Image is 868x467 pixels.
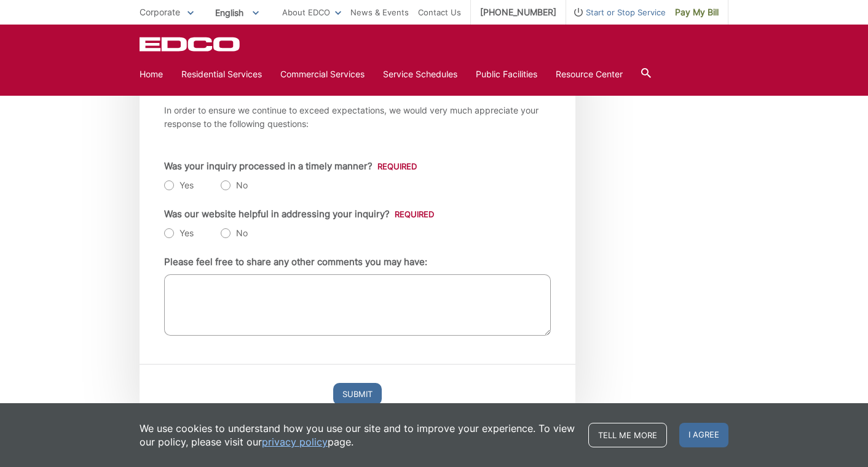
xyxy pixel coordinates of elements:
span: English [206,2,268,23]
a: Contact Us [418,6,461,19]
label: Please feel free to share any other comments you may have: [164,257,427,268]
label: Was your inquiry processed in a timely manner? [164,161,417,172]
a: Home [140,68,163,81]
p: In order to ensure we continue to exceed expectations, we would very much appreciate your respons... [164,104,551,131]
a: Resource Center [556,68,623,81]
span: Pay My Bill [675,6,719,19]
a: EDCD logo. Return to the homepage. [140,37,242,52]
label: Was our website helpful in addressing your inquiry? [164,209,434,220]
input: Submit [333,383,382,405]
label: Yes [164,227,194,239]
a: Commercial Services [280,68,365,81]
a: News & Events [350,6,409,19]
a: About EDCO [282,6,341,19]
a: Tell me more [588,423,667,447]
a: Service Schedules [383,68,457,81]
a: Public Facilities [476,68,537,81]
label: No [221,227,248,239]
p: We use cookies to understand how you use our site and to improve your experience. To view our pol... [140,422,576,449]
label: Yes [164,179,194,191]
span: I agree [679,423,728,447]
span: Corporate [140,7,180,17]
label: No [221,179,248,191]
a: Residential Services [181,68,262,81]
a: privacy policy [262,435,328,449]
